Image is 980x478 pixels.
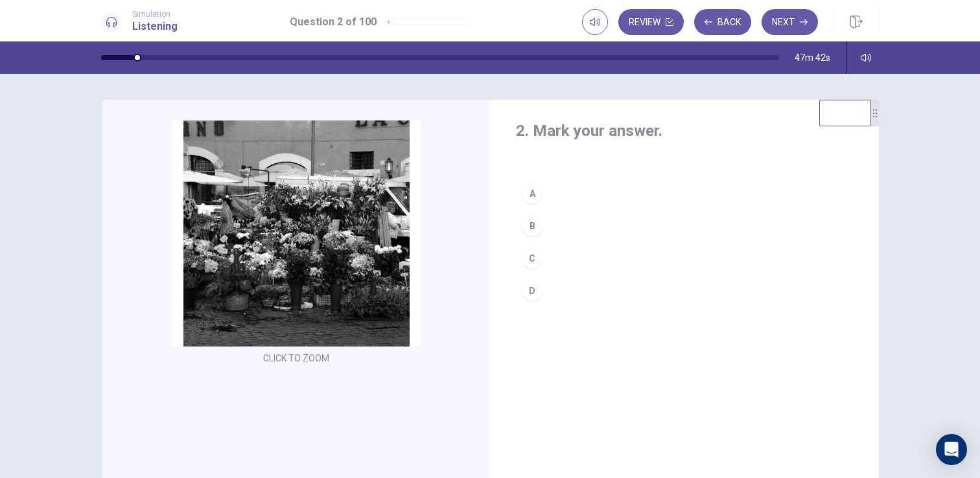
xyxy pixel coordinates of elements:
span: Simulation [132,10,178,19]
div: D [522,280,542,301]
span: 47m 42s [795,52,830,63]
button: B [516,210,853,242]
div: C [522,248,542,269]
div: B [522,216,542,236]
h4: 2. Mark your answer. [516,120,853,141]
h1: Question 2 of 100 [290,14,377,30]
div: Open Intercom Messenger [936,434,967,465]
button: C [516,242,853,275]
h1: Listening [132,19,178,34]
button: D [516,275,853,307]
button: Back [694,9,751,35]
button: A [516,177,853,210]
button: Next [762,9,818,35]
button: Review [618,9,684,35]
div: A [522,183,542,204]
